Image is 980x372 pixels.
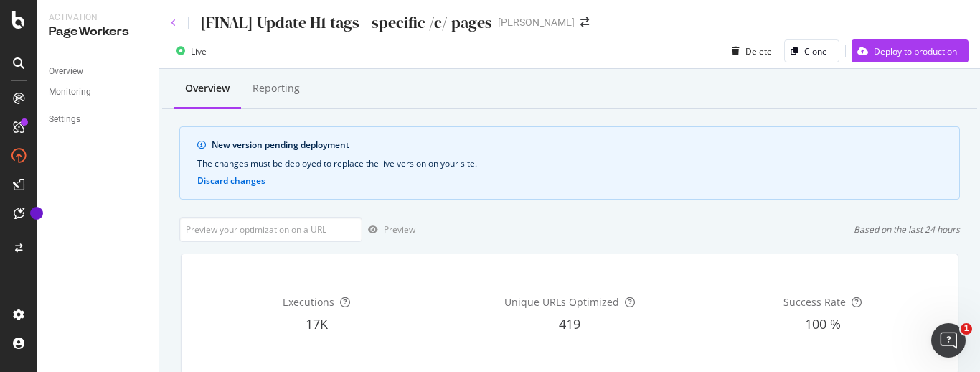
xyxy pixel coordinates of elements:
div: PageWorkers [49,24,147,40]
iframe: Intercom live chat [931,323,966,358]
input: Preview your optimization on a URL [179,217,362,242]
div: Overview [185,81,230,96]
div: The changes must be deployed to replace the live version on your site. [197,157,942,170]
div: Reporting [253,81,300,96]
div: Delete [745,45,772,57]
div: Clone [804,45,827,57]
div: [PERSON_NAME] [498,15,575,29]
div: Activation [49,11,147,24]
div: Monitoring [49,85,91,100]
span: Success Rate [783,295,846,309]
span: 100 % [805,315,841,333]
div: arrow-right-arrow-left [580,17,589,27]
div: Based on the last 24 hours [854,223,960,236]
span: Executions [283,295,334,309]
div: Overview [49,64,83,79]
button: Deploy to production [852,39,969,62]
button: Clone [784,39,839,62]
a: Overview [49,64,149,79]
button: Delete [726,39,772,62]
div: Live [191,45,207,57]
div: New version pending deployment [212,139,942,152]
div: [FINAL] Update H1 tags - specific /c/ pages [200,11,492,34]
a: Settings [49,112,149,127]
span: 1 [961,323,972,335]
span: 17K [306,315,328,333]
span: 419 [559,315,580,333]
div: Settings [49,112,80,127]
div: info banner [179,126,960,200]
div: Preview [384,223,415,236]
a: Click to go back [171,19,176,27]
div: Deploy to production [874,45,957,57]
div: Tooltip anchor [30,207,43,220]
span: Unique URLs Optimized [504,295,619,309]
a: Monitoring [49,85,149,100]
button: Preview [362,218,415,241]
button: Discard changes [197,176,265,186]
